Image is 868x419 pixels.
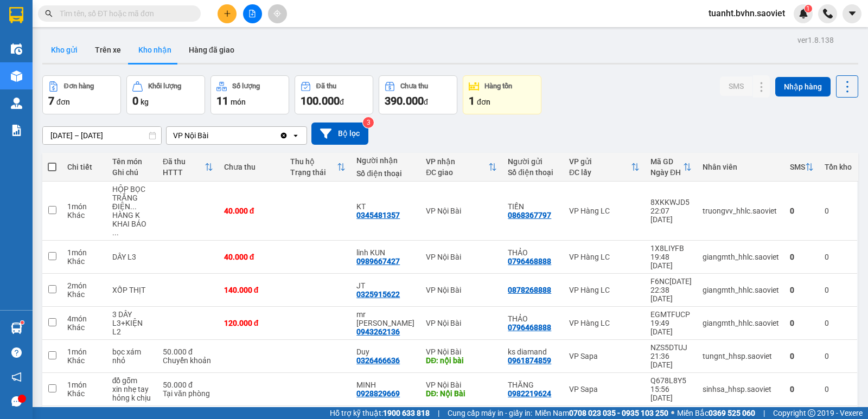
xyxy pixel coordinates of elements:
[163,389,213,398] div: Tại văn phòng
[330,407,430,419] span: Hỗ trợ kỹ thuật:
[700,7,794,20] span: tuanht.bvhn.saoviet
[21,321,24,324] sup: 1
[426,356,497,365] div: DĐ: nội bài
[112,385,152,402] div: xin nhẹ tay hỏng k chịu
[847,9,857,18] span: caret-down
[508,211,551,220] div: 0868367797
[790,319,814,327] div: 0
[805,5,812,12] sup: 1
[11,43,22,55] img: warehouse-icon
[11,70,22,82] img: warehouse-icon
[703,352,779,360] div: tungnt_hhsp.saoviet
[650,376,692,385] div: Q678L8Y5
[448,407,532,419] span: Cung cấp máy in - giấy in:
[67,347,101,356] div: 1 món
[825,163,852,171] div: Tồn kho
[42,75,121,114] button: Đơn hàng7đơn
[67,290,101,299] div: Khác
[163,347,213,356] div: 50.000 đ
[569,168,631,177] div: ĐC lấy
[60,8,188,20] input: Tìm tên, số ĐT hoặc mã đơn
[535,407,668,419] span: Miền Nam
[356,257,400,266] div: 0989667427
[650,253,692,270] div: 19:48 [DATE]
[356,381,415,389] div: MINH
[290,157,337,166] div: Thu hộ
[477,98,490,106] span: đơn
[112,168,152,177] div: Ghi chú
[426,207,497,215] div: VP Nội Bài
[825,319,852,327] div: 0
[285,153,351,182] th: Toggle SortBy
[825,286,852,294] div: 0
[797,34,834,46] div: ver 1.8.138
[67,389,101,398] div: Khác
[130,37,180,63] button: Kho nhận
[112,228,119,237] span: ...
[67,163,101,171] div: Chi tiết
[163,157,205,166] div: Đã thu
[67,281,101,290] div: 2 món
[43,127,161,144] input: Select a date range.
[424,98,428,106] span: đ
[311,123,368,145] button: Bộ lọc
[569,352,640,360] div: VP Sapa
[703,286,779,294] div: giangmth_hhlc.saoviet
[790,286,814,294] div: 0
[484,82,512,90] div: Hàng tồn
[569,207,640,215] div: VP Hàng LC
[650,385,692,402] div: 15:56 [DATE]
[843,4,861,23] button: caret-down
[67,211,101,220] div: Khác
[650,343,692,352] div: NZS5DTUJ
[569,253,640,261] div: VP Hàng LC
[420,153,502,182] th: Toggle SortBy
[508,157,558,166] div: Người gửi
[224,163,279,171] div: Chưa thu
[316,82,336,90] div: Đã thu
[775,77,831,96] button: Nhập hàng
[709,409,755,417] strong: 0369 525 060
[67,356,101,365] div: Khác
[426,253,497,261] div: VP Nội Bài
[508,248,558,257] div: THẢO
[569,286,640,294] div: VP Hàng LC
[11,98,22,109] img: warehouse-icon
[11,323,22,334] img: warehouse-icon
[356,281,415,290] div: JT
[9,7,23,23] img: logo-vxr
[569,409,668,417] strong: 0708 023 035 - 0935 103 250
[703,319,779,327] div: giangmth_hhlc.saoviet
[790,253,814,261] div: 0
[808,409,815,417] span: copyright
[224,207,279,215] div: 40.000 đ
[180,37,243,63] button: Hàng đã giao
[703,207,779,215] div: truongvv_hhlc.saoviet
[210,75,289,114] button: Số lượng11món
[64,82,94,90] div: Đơn hàng
[356,169,415,178] div: Số điện thoại
[379,75,457,114] button: Chưa thu390.000đ
[790,207,814,215] div: 0
[273,10,281,17] span: aim
[231,98,246,106] span: món
[363,117,374,128] sup: 3
[224,319,279,327] div: 120.000 đ
[112,347,152,365] div: bọc xám nhỏ
[650,198,692,207] div: 8XKKWJD5
[508,323,551,332] div: 0796468888
[141,98,149,106] span: kg
[508,381,558,389] div: THĂNG
[112,310,152,336] div: 3 DÂY L3+KIỆN L2
[703,385,779,394] div: sinhsa_hhsp.saoviet
[426,389,497,398] div: DĐ: Nội Bài
[650,244,692,253] div: 1X8LIYFB
[295,75,373,114] button: Đã thu100.000đ
[224,253,279,261] div: 40.000 đ
[426,347,497,356] div: VP Nội Bài
[56,98,70,106] span: đơn
[11,125,22,136] img: solution-icon
[569,157,631,166] div: VP gửi
[224,286,279,294] div: 140.000 đ
[763,407,765,419] span: |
